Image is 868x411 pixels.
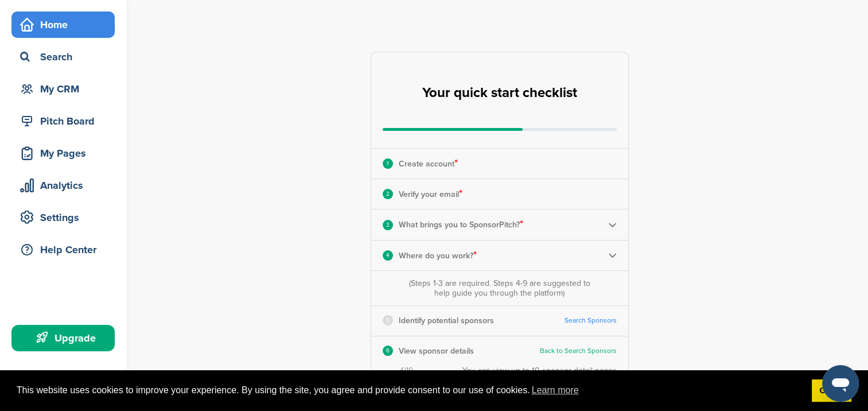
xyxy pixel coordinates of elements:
div: Search [17,46,115,67]
div: 5 [383,315,393,325]
img: Checklist arrow 2 [608,220,617,229]
a: Back to Search Sponsors [540,347,617,355]
a: Settings [11,204,115,231]
a: Upgrade [11,325,115,351]
div: My CRM [17,79,115,99]
a: Help Center [11,236,115,263]
div: 1 [383,158,393,169]
a: Home [11,11,115,38]
div: 3 [383,220,393,230]
div: You can view up to 10 sponsor detail pages [462,366,617,375]
p: What brings you to SponsorPitch? [399,217,523,232]
a: My Pages [11,140,115,166]
p: Create account [399,156,458,171]
div: Pitch Board [17,111,115,131]
div: 2 [383,189,393,199]
a: Pitch Board [11,108,115,134]
a: learn more about cookies [530,382,581,399]
a: Analytics [11,172,115,199]
div: Settings [17,207,115,228]
div: Analytics [17,175,115,196]
p: Verify your email [399,187,462,201]
p: Where do you work? [399,248,477,263]
div: Home [17,14,115,35]
a: Search Sponsors [565,316,617,325]
div: Help Center [17,239,115,260]
a: Search [11,44,115,70]
a: dismiss cookie message [812,379,851,402]
img: Checklist arrow 2 [608,251,617,259]
p: Identify potential sponsors [399,313,494,328]
div: My Pages [17,143,115,164]
a: My CRM [11,76,115,102]
span: 4/10 [400,366,413,375]
span: This website uses cookies to improve your experience. By using the site, you agree and provide co... [17,382,803,399]
div: 6 [383,346,393,356]
div: 4 [383,250,393,261]
iframe: Button to launch messaging window [822,365,859,402]
div: Upgrade [17,328,115,348]
div: (Steps 1-3 are required. Steps 4-9 are suggested to help guide you through the platform) [406,278,593,298]
h2: Your quick start checklist [422,80,577,106]
p: View sponsor details [399,344,474,358]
